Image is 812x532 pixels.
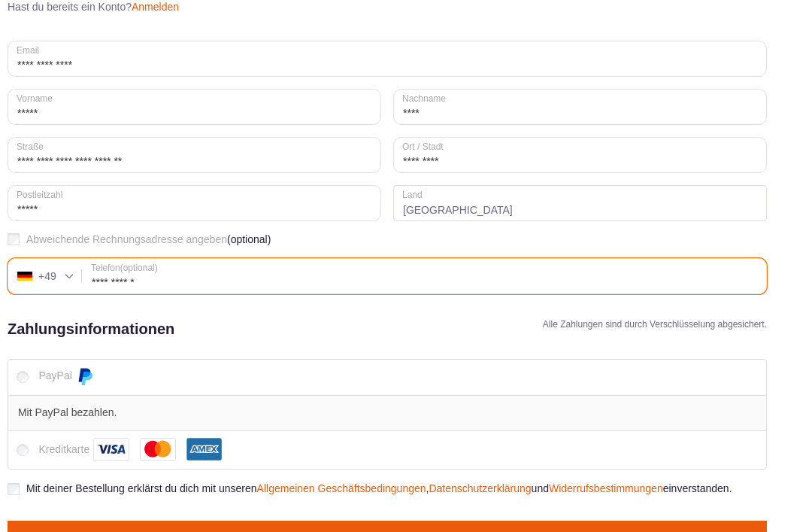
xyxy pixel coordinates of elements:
[18,405,756,421] p: Mit PayPal bezahlen.
[93,438,129,461] img: Visa
[8,259,82,293] div: Germany (Deutschland): +49
[8,233,767,246] label: Abweichende Rechnungsadresse angeben
[543,318,767,331] h4: Alle Zahlungen sind durch Verschlüsselung abgesichert.
[429,482,531,494] a: Datenschutzerklärung
[39,369,98,382] label: PayPal
[132,1,179,13] a: Anmelden
[8,233,20,245] input: Abweichende Rechnungsadresse angeben(optional)
[2,1,185,14] p: Hast du bereits ein Konto?
[186,438,222,461] img: American Express
[8,318,174,340] h2: Zahlungsinformationen
[257,482,426,494] a: Allgemeinen Geschäftsbedingungen
[140,438,176,461] img: Mastercard
[39,443,226,455] label: Kreditkarte
[76,367,94,385] img: PayPal
[8,483,20,495] input: Mit deiner Bestellung erklärst du dich mit unserenAllgemeinen Geschäftsbedingungen,Datenschutzerk...
[227,233,271,246] span: (optional)
[393,185,767,221] strong: [GEOGRAPHIC_DATA]
[549,482,663,494] a: Widerrufsbestimmungen
[26,482,732,494] span: Mit deiner Bestellung erklärst du dich mit unseren , und einverstanden.
[38,271,56,281] div: +49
